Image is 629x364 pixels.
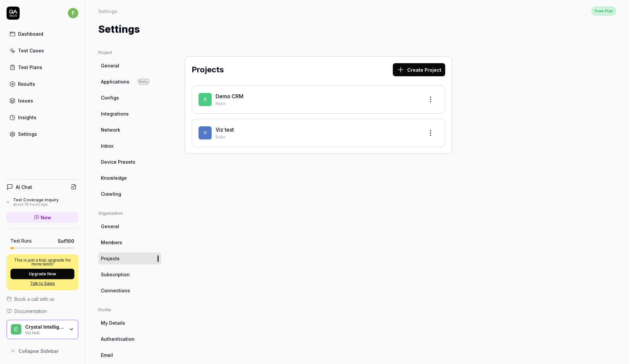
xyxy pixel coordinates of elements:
a: Device Presets [98,156,161,168]
a: Connections [98,284,161,297]
a: My Details [98,317,161,329]
h1: Settings [98,22,140,37]
a: Email [98,349,161,361]
p: Su6u [216,134,419,140]
span: Book a call with us [14,296,54,302]
span: Crawling [101,191,121,197]
a: Authentication [98,333,161,345]
h2: Projects [192,64,224,76]
span: Device Presets [101,158,135,165]
span: V [199,126,212,139]
a: Documentation [7,308,78,315]
a: Inbox [98,140,161,152]
div: Results [18,81,35,87]
div: about 18 hours ago [13,202,59,207]
div: Dashboard [18,30,43,37]
span: Authentication [101,336,135,342]
span: Subscription [101,271,130,278]
div: Insights [18,114,36,121]
a: Test Coverage Inquiryabout 18 hours ago [7,197,78,207]
a: Subscription [98,268,161,281]
button: Collapse Sidebar [7,344,78,357]
span: My Details [101,319,125,326]
a: Members [98,236,161,248]
span: D [199,93,212,106]
a: Integrations [98,108,161,120]
a: Network [98,124,161,136]
span: Configs [101,94,119,101]
span: General [101,62,119,69]
a: Insights [7,111,78,124]
a: Settings [7,128,78,140]
button: f [68,7,78,20]
span: f [68,8,78,18]
div: Viz test [25,330,65,335]
span: Connections [101,287,130,294]
a: Crawling [98,188,161,200]
div: Organization [98,210,161,216]
p: This is just a trial, upgrade for more tests! [10,258,74,266]
span: Collapse Sidebar [18,348,59,355]
span: General [101,223,119,230]
a: Test Cases [7,44,78,57]
div: Test Plans [18,64,42,71]
a: Results [7,78,78,90]
a: Book a call with us [7,296,78,302]
span: Integrations [101,110,129,117]
button: CCrystal IntelligenceViz test [7,320,78,339]
div: Profile [98,307,161,313]
div: Test Cases [18,47,44,54]
span: Projects [101,255,120,262]
h4: AI Chat [16,184,32,191]
a: General [98,220,161,232]
span: Beta [138,79,149,84]
a: Test Plans [7,61,78,74]
div: Settings [18,131,37,137]
a: Projects [98,252,161,264]
span: Documentation [14,308,47,315]
div: Project [98,50,161,56]
a: Issues [7,94,78,107]
h5: Test Runs [10,238,32,244]
a: New [7,212,78,223]
a: ApplicationsBeta [98,76,161,88]
span: Members [101,239,122,246]
a: Configs [98,92,161,104]
span: New [41,214,51,221]
span: Inbox [101,142,113,149]
a: Dashboard [7,27,78,40]
a: Talk to Sales [10,281,74,286]
div: Settings [98,8,117,14]
a: General [98,60,161,72]
span: Knowledge [101,174,127,181]
a: Demo CRM [216,93,243,100]
a: Viz test [216,126,234,133]
div: Crystal Intelligence [25,324,65,330]
span: 5 of 100 [58,238,74,245]
p: Retm [216,101,419,107]
span: Network [101,126,120,133]
div: Issues [18,97,33,104]
div: Test Coverage Inquiry [13,197,59,202]
button: Create Project [393,63,445,76]
span: C [11,324,21,335]
span: Applications [101,78,129,85]
button: Upgrade Now [10,269,74,279]
span: Email [101,352,113,358]
button: Free Plan [592,7,616,15]
a: Knowledge [98,172,161,184]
